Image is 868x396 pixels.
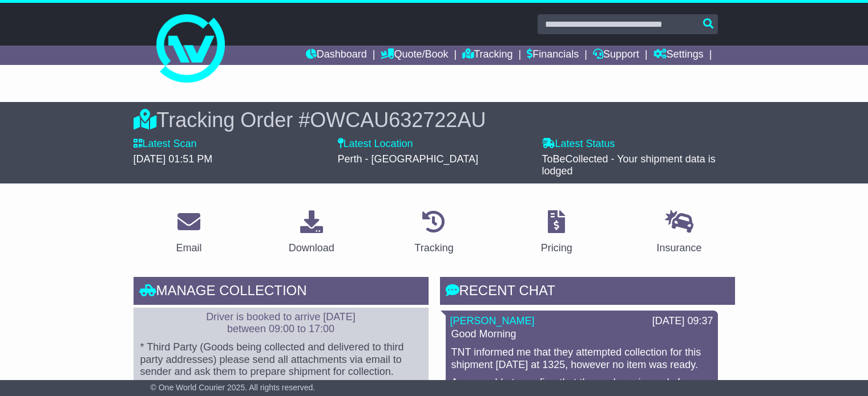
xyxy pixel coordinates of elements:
[653,46,704,65] a: Settings
[593,46,639,65] a: Support
[289,240,334,256] div: Download
[176,240,201,256] div: Email
[542,138,615,150] label: Latest Status
[381,46,448,65] a: Quote/Book
[649,206,709,260] a: Insurance
[151,383,316,392] span: © One World Courier 2025. All rights reserved.
[134,138,197,150] label: Latest Scan
[451,346,712,371] p: TNT informed me that they attempted collection for this shipment [DATE] at 1325, however no item ...
[338,138,413,150] label: Latest Location
[451,328,712,341] p: Good Morning
[414,240,453,256] div: Tracking
[134,108,735,132] div: Tracking Order #
[541,240,572,256] div: Pricing
[534,206,580,260] a: Pricing
[281,206,342,260] a: Download
[542,153,716,177] span: ToBeCollected - Your shipment data is lodged
[338,153,478,165] span: Perth - [GEOGRAPHIC_DATA]
[462,46,512,65] a: Tracking
[450,315,535,326] a: [PERSON_NAME]
[652,315,713,328] div: [DATE] 09:37
[134,153,213,165] span: [DATE] 01:51 PM
[310,108,486,132] span: OWCAU632722AU
[306,46,367,65] a: Dashboard
[140,311,422,336] p: Driver is booked to arrive [DATE] between 09:00 to 17:00
[134,277,429,308] div: Manage collection
[168,206,209,260] a: Email
[527,46,579,65] a: Financials
[407,206,461,260] a: Tracking
[657,240,702,256] div: Insurance
[140,341,422,378] p: * Third Party (Goods being collected and delivered to third party addresses) please send all atta...
[440,277,735,308] div: RECENT CHAT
